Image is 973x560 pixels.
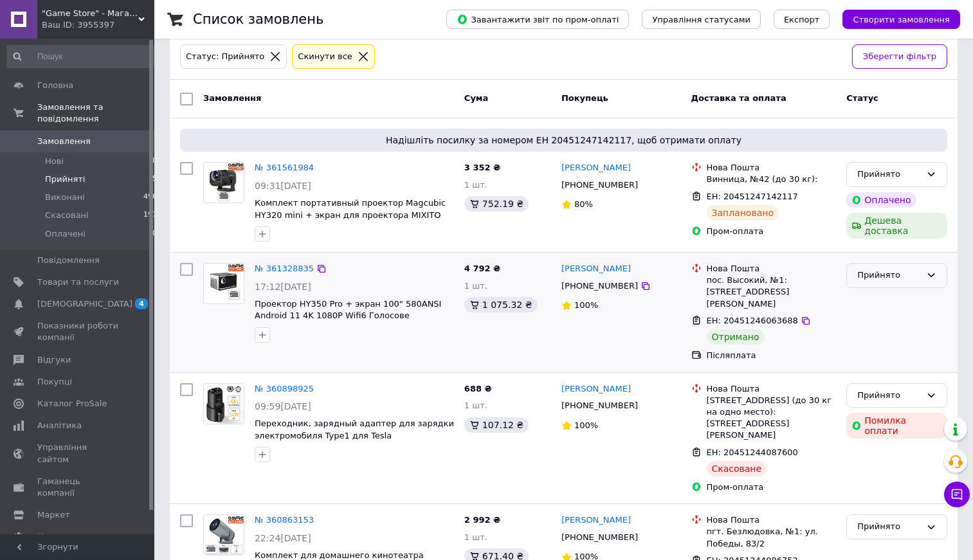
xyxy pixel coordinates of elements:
div: [PHONE_NUMBER] [559,397,641,414]
span: Покупці [37,376,72,388]
span: Аналітика [37,420,82,431]
div: Нова Пошта [707,383,837,395]
span: 4 [135,298,148,309]
div: [PHONE_NUMBER] [559,529,641,546]
div: [PHONE_NUMBER] [559,278,641,294]
button: Зберегти фільтр [852,44,947,69]
span: 496 [143,192,157,203]
span: Нові [45,156,64,167]
a: Фото товару [203,162,244,203]
span: 80% [574,199,593,209]
button: Створити замовлення [842,10,960,29]
span: "Game Store" - Магазин комп'ютерної техніки [42,8,138,19]
div: Cкинути все [295,50,355,64]
span: Доставка та оплата [691,93,787,103]
span: Товари та послуги [37,276,119,288]
span: Маркет [37,509,70,521]
button: Завантажити звіт по пром-оплаті [446,10,629,29]
a: Переходник, зарядный адаптер для зарядки электромобиля Type1 для Tesla [255,419,454,440]
a: [PERSON_NAME] [561,383,631,395]
span: Налаштування [37,531,103,543]
span: Управління сайтом [37,442,119,465]
span: [DEMOGRAPHIC_DATA] [37,298,132,310]
span: Замовлення [37,136,91,147]
span: Головна [37,80,73,91]
a: Створити замовлення [830,14,960,24]
div: Прийнято [857,168,921,181]
div: Оплачено [846,192,916,208]
div: 107.12 ₴ [464,417,529,433]
span: Покупець [561,93,608,103]
span: Статус [846,93,878,103]
div: Заплановано [707,205,779,221]
div: 1 075.32 ₴ [464,297,538,312]
img: Фото товару [204,515,244,555]
div: Прийнято [857,520,921,534]
div: Прийнято [857,389,921,402]
span: ЕН: 20451244087600 [707,447,798,457]
a: [PERSON_NAME] [561,162,631,174]
img: Фото товару [204,384,244,424]
button: Експорт [774,10,830,29]
span: Надішліть посилку за номером ЕН 20451247142117, щоб отримати оплату [185,134,942,147]
div: Ваш ID: 3955397 [42,19,154,31]
div: Помилка оплати [846,413,947,438]
span: Повідомлення [37,255,100,266]
span: 17:12[DATE] [255,282,311,292]
span: ЕН: 20451247142117 [707,192,798,201]
div: Отримано [707,329,765,345]
a: Фото товару [203,514,244,555]
a: Фото товару [203,263,244,304]
span: 09:59[DATE] [255,401,311,411]
a: № 360863153 [255,515,314,525]
div: пос. Высокий, №1: [STREET_ADDRESS][PERSON_NAME] [707,275,837,310]
img: Фото товару [204,264,244,303]
div: Винница, №42 (до 30 кг): [707,174,837,185]
span: 3 352 ₴ [464,163,500,172]
span: 22:24[DATE] [255,533,311,543]
div: 752.19 ₴ [464,196,529,212]
span: Оплачені [45,228,86,240]
span: 4 792 ₴ [464,264,500,273]
a: № 361328835 [255,264,314,273]
div: Нова Пошта [707,162,837,174]
span: Управління статусами [652,15,750,24]
span: 09:31[DATE] [255,181,311,191]
span: 197 [143,210,157,221]
span: 1 шт. [464,401,487,410]
span: Гаманець компанії [37,476,119,499]
span: Замовлення та повідомлення [37,102,154,125]
div: [STREET_ADDRESS] (до 30 кг на одно место): [STREET_ADDRESS][PERSON_NAME] [707,395,837,442]
span: Виконані [45,192,85,203]
span: Скасовані [45,210,89,221]
div: Прийнято [857,269,921,282]
span: 688 ₴ [464,384,492,393]
span: Показники роботи компанії [37,320,119,343]
span: 100% [574,300,598,310]
input: Пошук [6,45,158,68]
h1: Список замовлень [193,12,323,27]
span: 1 шт. [464,180,487,190]
a: [PERSON_NAME] [561,263,631,275]
span: Експорт [784,15,820,24]
img: Фото товару [204,163,244,203]
div: [PHONE_NUMBER] [559,177,641,194]
a: Проектор HY350 Pro + экран 100" 580ANSI Android 11 4K 1080P Wifi6 Голосове керування Allwinner H713 [255,299,441,332]
a: Комплект портативный проектор Magcubic HY320 mini + экран для проектора MIXITO 100" [255,198,446,231]
span: Відгуки [37,354,71,366]
a: № 360898925 [255,384,314,393]
span: Замовлення [203,93,261,103]
span: 2 992 ₴ [464,515,500,525]
span: 100% [574,420,598,430]
span: Завантажити звіт по пром-оплаті [457,14,619,25]
div: Нова Пошта [707,263,837,275]
span: Створити замовлення [853,15,950,24]
a: № 361561984 [255,163,314,172]
div: Статус: Прийнято [183,50,267,64]
div: Пром-оплата [707,226,837,237]
button: Управління статусами [642,10,761,29]
button: Чат з покупцем [944,482,970,507]
div: Післяплата [707,350,837,361]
